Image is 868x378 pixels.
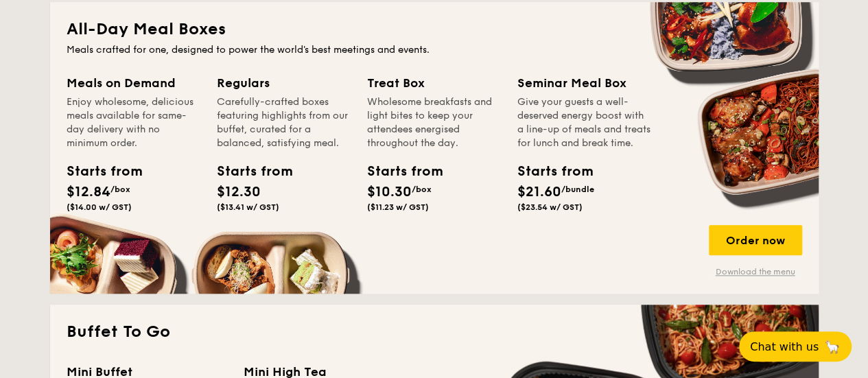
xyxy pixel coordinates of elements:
[67,95,200,150] div: Enjoy wholesome, delicious meals available for same-day delivery with no minimum order.
[217,202,279,212] span: ($13.41 w/ GST)
[709,266,802,277] a: Download the menu
[561,185,594,194] span: /bundle
[67,73,200,93] div: Meals on Demand
[750,340,819,353] span: Chat with us
[517,202,583,212] span: ($23.54 w/ GST)
[217,73,351,93] div: Regulars
[367,184,412,200] span: $10.30
[67,43,802,57] div: Meals crafted for one, designed to power the world's best meetings and events.
[412,185,432,194] span: /box
[217,161,279,182] div: Starts from
[110,185,130,194] span: /box
[67,202,132,212] span: ($14.00 w/ GST)
[739,331,852,362] button: Chat with us🦙
[217,184,261,200] span: $12.30
[217,95,351,150] div: Carefully-crafted boxes featuring highlights from our buffet, curated for a balanced, satisfying ...
[67,161,128,182] div: Starts from
[367,95,501,150] div: Wholesome breakfasts and light bites to keep your attendees energised throughout the day.
[517,161,579,182] div: Starts from
[367,73,501,93] div: Treat Box
[517,95,651,150] div: Give your guests a well-deserved energy boost with a line-up of meals and treats for lunch and br...
[709,225,802,255] div: Order now
[517,73,651,93] div: Seminar Meal Box
[517,184,561,200] span: $21.60
[367,161,429,182] div: Starts from
[67,19,802,40] h2: All-Day Meal Boxes
[367,202,429,212] span: ($11.23 w/ GST)
[67,321,802,343] h2: Buffet To Go
[824,339,841,355] span: 🦙
[67,184,110,200] span: $12.84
